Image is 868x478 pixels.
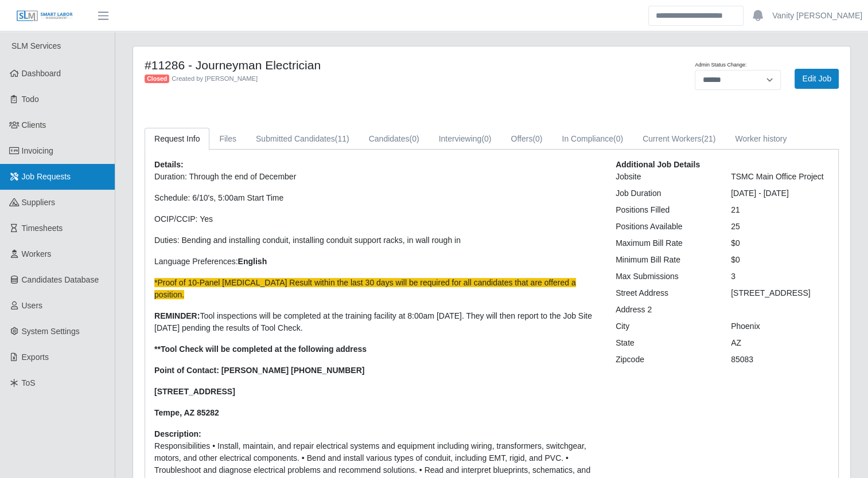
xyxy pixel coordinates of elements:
[532,134,542,143] span: (0)
[722,237,838,249] div: $0
[795,69,839,89] a: Edit Job
[722,354,838,366] div: 85083
[22,95,39,104] span: Todo
[154,192,598,204] p: Schedule: 6/10's, 5:00am Start Time
[607,204,722,216] div: Positions Filled
[187,236,461,245] span: ending and installing conduit, installing conduit support racks, in wall rough in
[22,249,52,258] span: Workers
[154,256,598,268] p: Language Preferences:
[607,304,722,316] div: Address 2
[22,146,53,155] span: Invoicing
[772,10,862,22] a: Vanity [PERSON_NAME]
[154,387,235,396] strong: [STREET_ADDRESS]
[154,366,364,375] strong: Point of Contact: [PERSON_NAME] [PHONE_NUMBER]
[501,128,552,150] a: Offers
[607,337,722,349] div: State
[154,213,598,225] p: OCIP/CCIP: Yes
[607,287,722,299] div: Street Address
[22,301,43,310] span: Users
[154,311,200,320] strong: REMINDER:
[429,128,501,150] a: Interviewing
[154,278,576,299] span: *Proof of 10-Panel [MEDICAL_DATA] Result within the last 30 days will be required for all candida...
[359,128,429,150] a: Candidates
[154,160,184,169] b: Details:
[154,408,219,417] strong: Tempe, AZ 85282
[613,134,623,143] span: (0)
[725,128,796,150] a: Worker history
[695,61,746,69] label: Admin Status Change:
[22,378,36,387] span: ToS
[16,10,73,22] img: SLM Logo
[722,254,838,266] div: $0
[22,275,99,284] span: Candidates Database
[722,171,838,183] div: TSMC Main Office Project
[722,320,838,332] div: Phoenix
[22,198,55,207] span: Suppliers
[722,271,838,283] div: 3
[145,75,169,84] span: Closed
[154,429,201,438] b: Description:
[22,224,63,233] span: Timesheets
[607,171,722,183] div: Jobsite
[22,69,61,78] span: Dashboard
[154,171,598,183] p: Duration: Through the end of December
[154,344,367,354] strong: **Tool Check will be completed at the following address
[648,6,744,26] input: Search
[616,160,700,169] b: Additional Job Details
[607,187,722,199] div: Job Duration
[722,187,838,199] div: [DATE] - [DATE]
[145,58,542,72] h4: #11286 - Journeyman Electrician
[722,204,838,216] div: 21
[481,134,491,143] span: (0)
[607,271,722,283] div: Max Submissions
[701,134,715,143] span: (21)
[722,221,838,233] div: 25
[238,257,267,266] strong: English
[409,134,419,143] span: (0)
[246,128,359,150] a: Submitted Candidates
[11,41,61,50] span: SLM Services
[22,352,49,362] span: Exports
[335,134,349,143] span: (11)
[209,128,246,150] a: Files
[607,354,722,366] div: Zipcode
[722,287,838,299] div: [STREET_ADDRESS]
[607,320,722,332] div: City
[154,234,598,246] p: Duties: B
[145,128,209,150] a: Request Info
[607,221,722,233] div: Positions Available
[22,327,80,336] span: System Settings
[172,75,258,82] span: Created by [PERSON_NAME]
[22,120,46,130] span: Clients
[633,128,725,150] a: Current Workers
[722,337,838,349] div: AZ
[552,128,633,150] a: In Compliance
[607,254,722,266] div: Minimum Bill Rate
[607,237,722,249] div: Maximum Bill Rate
[154,310,598,334] p: Tool inspections will be completed at the training facility at 8:00am [DATE]. They will then repo...
[22,172,71,181] span: Job Requests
